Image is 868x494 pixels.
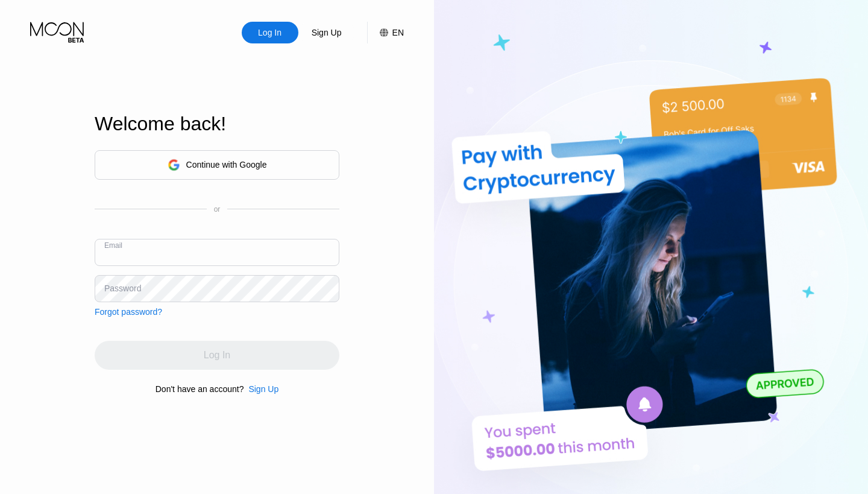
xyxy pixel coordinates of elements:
div: Forgot password? [95,307,162,317]
div: EN [367,22,404,43]
div: Welcome back! [95,113,339,135]
div: Password [104,283,141,293]
div: Sign Up [244,384,278,394]
div: Continue with Google [186,160,267,169]
div: Log In [257,27,283,39]
div: Log In [242,22,298,43]
div: Sign Up [298,22,355,43]
div: Continue with Google [95,150,339,180]
div: Don't have an account? [156,384,244,394]
div: or [214,205,221,214]
div: Sign Up [310,27,343,39]
div: Sign Up [248,384,278,394]
div: Email [104,241,122,250]
div: EN [392,28,404,37]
